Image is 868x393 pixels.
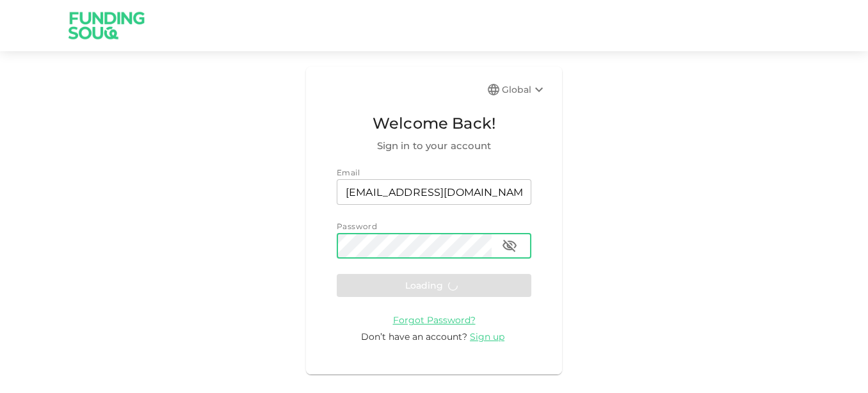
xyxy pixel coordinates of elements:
[502,82,547,97] div: Global
[337,179,531,205] input: email
[337,233,492,259] input: password
[361,331,467,342] span: Don’t have an account?
[393,314,476,326] a: Forgot Password?
[393,314,476,326] span: Forgot Password?
[337,168,360,177] span: Email
[337,138,531,154] span: Sign in to your account
[470,331,504,342] span: Sign up
[337,221,377,231] span: Password
[337,111,531,136] span: Welcome Back!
